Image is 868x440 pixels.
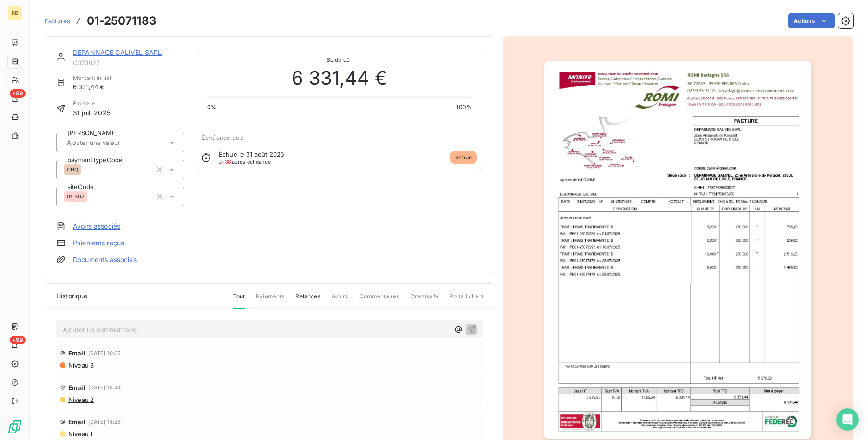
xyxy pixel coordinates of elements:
span: Tout [233,292,245,309]
span: Échéance due [202,134,244,141]
a: Avoirs associés [73,222,120,231]
span: Email [68,418,85,426]
span: +99 [10,89,26,98]
img: Logo LeanPay [7,420,22,434]
span: Montant initial [73,74,111,82]
span: après échéance [219,159,271,164]
span: 6 331,44 € [292,64,387,92]
a: DEPANNAGE GALIVEL SARL [73,48,162,56]
span: Solde dû : [207,56,472,64]
span: [DATE] 13:44 [88,385,121,390]
div: RB [7,6,22,20]
input: Ajouter une valeur [66,138,159,147]
span: C070027 [73,59,184,66]
img: invoice_thumbnail [544,61,811,439]
span: Factures [45,17,70,25]
span: Émise le [73,99,111,108]
a: Factures [45,16,70,26]
span: 6 331,44 € [73,82,111,92]
span: Portail client [450,292,483,308]
span: Email [68,384,85,391]
span: +99 [10,336,26,344]
span: Échue le 31 août 2025 [219,151,284,158]
span: Historique [56,291,88,301]
span: Paiements [256,292,284,308]
button: Actions [788,13,835,28]
span: 0% [207,103,216,112]
span: [DATE] 14:28 [88,419,121,425]
span: Niveau 1 [67,430,92,438]
span: CHQ [67,167,78,172]
h3: 01-25071183 [87,13,157,29]
span: Avoirs [332,292,348,308]
span: 31 juil. 2025 [73,108,111,118]
span: [DATE] 10:05 [88,350,121,356]
a: Paiements reçus [73,238,124,248]
span: 01-B07 [67,194,84,199]
span: échue [450,151,477,164]
span: Niveau 3 [67,361,94,369]
a: Documents associés [73,255,137,264]
span: J+38 [219,158,232,165]
span: Relances [295,292,320,308]
span: Niveau 2 [67,396,94,403]
span: Email [68,349,85,357]
span: Commentaires [359,292,399,308]
span: Creditsafe [410,292,438,308]
div: Open Intercom Messenger [836,408,859,431]
span: 100% [456,103,472,112]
